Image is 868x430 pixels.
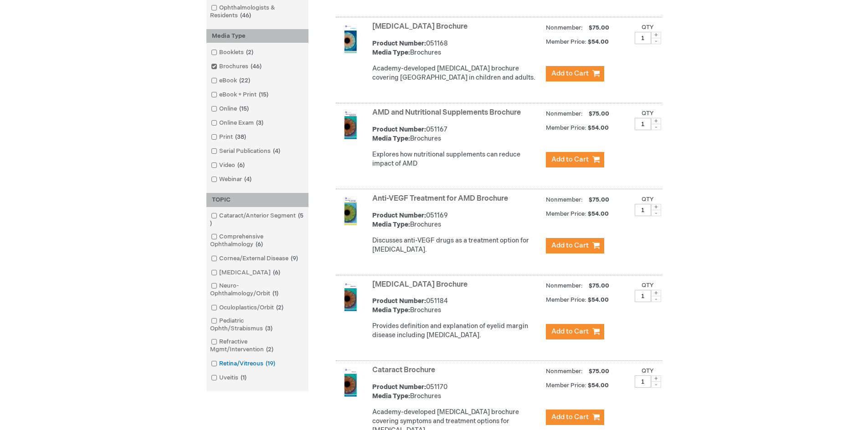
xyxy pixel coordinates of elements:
span: $75.00 [587,282,611,289]
input: Qty [635,118,651,130]
span: 2 [264,346,276,353]
strong: Member Price: [546,38,586,46]
a: Comprehensive Ophthalmology6 [209,233,306,249]
span: 46 [248,63,264,70]
strong: Product Number: [372,383,426,391]
strong: Nonmember: [546,366,583,377]
button: Add to Cart [546,152,604,167]
a: Ophthalmologists & Residents46 [209,4,306,20]
span: $75.00 [587,368,611,375]
label: Qty [642,24,654,31]
span: $75.00 [587,196,611,203]
span: $75.00 [587,24,611,31]
a: Print38 [209,133,250,142]
img: AMD and Nutritional Supplements Brochure [336,110,365,139]
strong: Media Type: [372,135,410,142]
a: Neuro-Ophthalmology/Orbit1 [209,282,306,298]
span: Add to Cart [551,155,589,164]
strong: Nonmember: [546,280,583,292]
a: Video6 [209,161,248,170]
input: Qty [635,375,651,388]
strong: Media Type: [372,392,410,400]
a: eBook22 [209,76,254,85]
strong: Member Price: [546,210,586,218]
img: Anti-VEGF Treatment for AMD Brochure [336,196,365,225]
span: 1 [270,290,281,297]
span: 6 [253,241,265,248]
img: Cataract Brochure [336,368,365,397]
p: Explores how nutritional supplements can reduce impact of AMD [372,150,541,168]
strong: Product Number: [372,297,426,305]
button: Add to Cart [546,410,604,425]
strong: Member Price: [546,382,586,389]
a: Oculoplastics/Orbit2 [209,304,287,312]
a: Online15 [209,105,252,113]
div: 051169 Brochures [372,211,541,229]
a: AMD and Nutritional Supplements Brochure [372,108,521,117]
a: Pediatric Ophth/Strabismus3 [209,317,306,333]
div: Media Type [206,29,308,43]
span: $54.00 [588,210,610,218]
strong: Product Number: [372,126,426,133]
span: Add to Cart [551,413,589,421]
label: Qty [642,196,654,203]
a: [MEDICAL_DATA] Brochure [372,280,467,289]
a: [MEDICAL_DATA] Brochure [372,22,467,31]
span: 19 [263,360,277,367]
span: $54.00 [588,124,610,132]
img: Blepharitis Brochure [336,282,365,311]
strong: Nonmember: [546,194,583,206]
span: 15 [257,91,271,98]
input: Qty [635,32,651,44]
span: $75.00 [587,110,611,117]
div: 051184 Brochures [372,297,541,315]
strong: Media Type: [372,49,410,56]
a: Refractive Mgmt/Intervention2 [209,338,306,354]
span: Add to Cart [551,327,589,336]
label: Qty [642,367,654,374]
p: Academy-developed [MEDICAL_DATA] brochure covering [GEOGRAPHIC_DATA] in children and adults. [372,64,541,82]
div: Provides definition and explanation of eyelid margin disease including [MEDICAL_DATA]. [372,322,541,340]
span: 3 [254,119,266,126]
a: Cornea/External Disease9 [209,254,302,263]
span: $54.00 [588,296,610,304]
label: Qty [642,110,654,117]
span: 4 [242,176,254,183]
strong: Product Number: [372,212,426,219]
span: 3 [263,325,275,332]
a: Retina/Vitreous19 [209,359,279,368]
label: Qty [642,282,654,289]
span: 9 [288,255,300,262]
a: Online Exam3 [209,119,267,127]
a: Webinar4 [209,175,255,184]
span: $54.00 [588,382,610,389]
span: Add to Cart [551,69,589,78]
div: 051168 Brochures [372,39,541,57]
span: 46 [238,12,253,19]
img: Amblyopia Brochure [336,24,365,53]
div: TOPIC [206,193,308,207]
a: [MEDICAL_DATA]6 [209,268,284,277]
span: 2 [274,304,286,311]
strong: Nonmember: [546,108,583,120]
button: Add to Cart [546,66,604,81]
div: Discusses anti-VEGF drugs as a treatment option for [MEDICAL_DATA]. [372,236,541,254]
input: Qty [635,204,651,216]
strong: Product Number: [372,40,426,47]
a: eBook + Print15 [209,91,272,99]
span: $54.00 [588,38,610,46]
span: 5 [210,212,303,227]
span: 15 [237,105,251,112]
span: 1 [238,374,249,381]
span: 38 [233,133,248,141]
span: 2 [244,49,256,56]
span: 6 [271,269,282,276]
span: 6 [235,162,247,169]
strong: Media Type: [372,221,410,228]
strong: Media Type: [372,306,410,314]
strong: Member Price: [546,296,586,304]
button: Add to Cart [546,238,604,253]
a: Serial Publications4 [209,147,284,156]
a: Cataract Brochure [372,366,435,374]
button: Add to Cart [546,324,604,339]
